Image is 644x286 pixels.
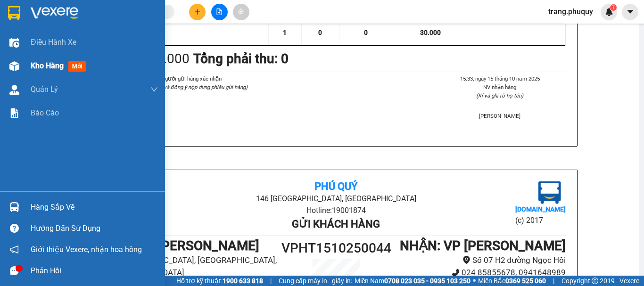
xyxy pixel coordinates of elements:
[9,61,19,71] img: warehouse-icon
[473,279,476,283] span: ⚪️
[283,29,287,36] span: 1
[592,278,598,284] span: copyright
[611,4,615,11] span: 1
[605,8,613,16] img: icon-new-feature
[9,108,19,118] img: solution-icon
[318,29,322,36] span: 0
[52,23,214,35] li: 146 [GEOGRAPHIC_DATA], [GEOGRAPHIC_DATA]
[103,68,164,89] h1: VPHT1510250044
[10,245,19,254] span: notification
[394,254,566,267] li: Số 07 H2 đường Ngọc Hồi
[538,181,561,204] img: logo.jpg
[135,84,248,90] i: (Tôi đã đọc và đồng ý nộp dung phiếu gửi hàng)
[292,218,380,230] b: Gửi khách hàng
[314,180,357,192] b: Phú Quý
[8,6,20,20] img: logo-vxr
[610,4,617,11] sup: 1
[68,61,86,72] span: mới
[400,238,566,253] b: NHẬN : VP [PERSON_NAME]
[183,204,489,216] li: Hotline: 19001874
[384,277,471,285] strong: 0708 023 035 - 0935 103 250
[216,8,223,15] span: file-add
[52,35,214,47] li: Hotline: 19001874
[476,92,523,99] i: (Kí và ghi rõ họ tên)
[31,107,59,119] span: Báo cáo
[434,112,566,120] li: [PERSON_NAME]
[194,8,201,15] span: plus
[355,276,471,286] span: Miền Nam
[223,277,263,285] strong: 1900 633 818
[515,205,566,213] b: [DOMAIN_NAME]
[193,51,289,66] b: Tổng phải thu: 0
[452,269,460,277] span: phone
[364,29,368,36] span: 0
[238,8,244,15] span: aim
[183,193,489,204] li: 146 [GEOGRAPHIC_DATA], [GEOGRAPHIC_DATA]
[31,83,58,95] span: Quản Lý
[150,86,158,93] span: down
[622,4,638,20] button: caret-down
[31,36,76,48] span: Điều hành xe
[505,277,546,285] strong: 0369 525 060
[107,121,566,129] div: Quy định nhận/gửi hàng :
[31,221,158,236] div: Hướng dẫn sử dụng
[9,38,19,48] img: warehouse-icon
[515,214,566,226] li: (c) 2017
[10,224,19,233] span: question-circle
[462,256,471,264] span: environment
[125,74,257,83] li: Người gửi hàng xác nhận
[553,276,554,286] span: |
[626,8,635,16] span: caret-down
[434,83,566,91] li: NV nhận hàng
[111,11,154,23] b: Phú Quý
[420,29,441,36] span: 30.000
[9,85,19,95] img: warehouse-icon
[31,244,142,255] span: Giới thiệu Vexere, nhận hoa hồng
[279,276,352,286] span: Cung cấp máy in - giấy in:
[434,74,566,83] li: 15:33, ngày 15 tháng 10 năm 2025
[478,276,546,286] span: Miền Bắc
[107,254,279,279] li: [GEOGRAPHIC_DATA], [GEOGRAPHIC_DATA], [GEOGRAPHIC_DATA]
[233,4,249,20] button: aim
[31,200,158,214] div: Hàng sắp về
[10,266,19,275] span: message
[541,6,601,17] span: trang.phuquy
[107,238,259,253] b: GỬI : VP [PERSON_NAME]
[211,4,228,20] button: file-add
[189,4,206,20] button: plus
[9,202,19,212] img: warehouse-icon
[394,266,566,279] li: 024 85855678, 0941648989
[270,276,272,286] span: |
[12,68,102,115] b: GỬI : VP [PERSON_NAME]
[31,61,64,70] span: Kho hàng
[89,49,177,60] b: Gửi khách hàng
[31,264,158,278] div: Phản hồi
[176,276,263,286] span: Hỗ trợ kỹ thuật:
[279,238,394,259] h1: VPHT1510250044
